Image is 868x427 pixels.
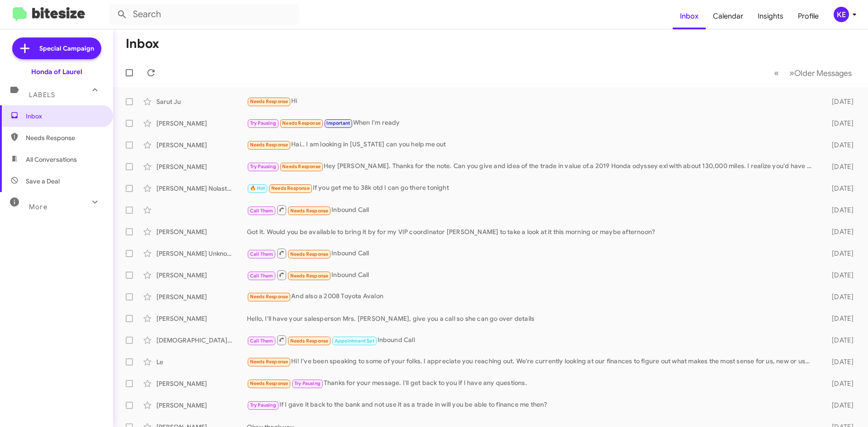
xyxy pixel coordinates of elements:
div: [PERSON_NAME] [156,292,247,301]
span: Try Pausing [250,164,276,169]
div: [DATE] [817,379,861,388]
span: Needs Response [282,120,321,126]
div: [DATE] [817,227,861,236]
div: If you get me to 38k otd I can go there tonight [247,183,817,193]
input: Search [109,4,299,25]
div: [PERSON_NAME] [156,141,247,150]
div: Le [156,357,247,366]
div: Sarut Ju [156,97,247,106]
div: [PERSON_NAME] [156,379,247,388]
span: Call Them [250,251,274,257]
a: Special Campaign [12,38,101,59]
div: Got it. Would you be available to bring it by for my VIP coordinator [PERSON_NAME] to take a look... [247,227,817,236]
span: Needs Response [271,185,310,191]
div: [PERSON_NAME] [156,401,247,410]
div: Thanks for your message. I'll get back to you if I have any questions. [247,378,817,389]
span: Call Them [250,208,274,214]
a: Profile [791,3,826,29]
span: Needs Response [250,99,288,104]
span: Save a Deal [26,177,60,186]
span: Needs Response [290,338,329,344]
a: Calendar [706,3,750,29]
span: Needs Response [282,164,321,169]
div: [DATE] [817,271,861,280]
button: Previous [769,64,784,82]
span: Try Pausing [294,380,321,386]
span: Appointment Set [335,338,374,344]
div: [PERSON_NAME] [156,162,247,171]
button: KE [826,7,858,22]
div: Hey [PERSON_NAME]. Thanks for the note. Can you give and idea of the trade in value of.a 2019 Hon... [247,161,817,172]
span: 🔥 Hot [250,185,265,191]
div: Inbound Call [247,269,817,281]
div: Honda of Laurel [31,67,82,76]
div: [PERSON_NAME] Unknown [156,249,247,258]
span: Needs Response [250,380,288,386]
span: Older Messages [794,68,852,78]
div: [DATE] [817,184,861,193]
span: Call Them [250,338,274,344]
div: Hi! I've been speaking to some of your folks. I appreciate you reaching out. We're currently look... [247,357,817,367]
div: KE [834,7,849,22]
span: Needs Response [290,208,329,214]
span: Needs Response [290,251,329,257]
a: Insights [750,3,791,29]
div: [DATE] [817,119,861,128]
span: All Conversations [26,155,77,164]
span: Important [326,120,350,126]
div: Hello, I'll have your salesperson Mrs. [PERSON_NAME], give you a call so she can go over details [247,314,817,323]
div: When I'm ready [247,118,817,128]
div: [PERSON_NAME] [156,227,247,236]
div: [PERSON_NAME] [156,119,247,128]
div: [DATE] [817,336,861,345]
div: [DATE] [817,162,861,171]
div: And also a 2008 Toyota Avalon [247,291,817,302]
div: [DATE] [817,401,861,410]
div: If I gave it back to the bank and not use it as a trade in will you be able to finance me then? [247,400,817,410]
span: Try Pausing [250,402,276,408]
span: Needs Response [250,359,288,365]
div: [DATE] [817,249,861,258]
span: Call Them [250,273,274,279]
div: [PERSON_NAME] Nolastname121203014 [156,184,247,193]
div: Inbound Call [247,248,817,259]
span: Try Pausing [250,120,276,126]
div: [DEMOGRAPHIC_DATA][PERSON_NAME] [156,336,247,345]
button: Next [784,64,857,82]
h1: Inbox [126,37,159,51]
div: [DATE] [817,292,861,301]
div: [DATE] [817,97,861,106]
div: Inbound Call [247,334,817,346]
a: Inbox [673,3,706,29]
div: Inbound Call [247,204,817,216]
div: [PERSON_NAME] [156,271,247,280]
span: Inbox [26,112,103,121]
div: Hi [247,96,817,107]
div: [DATE] [817,314,861,323]
span: Special Campaign [39,44,94,53]
div: [PERSON_NAME] [156,314,247,323]
span: Needs Response [250,142,288,148]
nav: Page navigation example [769,64,857,82]
span: Needs Response [26,133,103,142]
span: « [774,67,779,79]
div: [DATE] [817,141,861,150]
span: Needs Response [290,273,329,279]
span: » [789,67,794,79]
div: [DATE] [817,206,861,215]
span: More [29,203,47,211]
span: Needs Response [250,294,288,300]
div: [DATE] [817,357,861,366]
span: Labels [29,91,55,99]
div: Hai.. I am looking in [US_STATE] can you help me out [247,140,817,150]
